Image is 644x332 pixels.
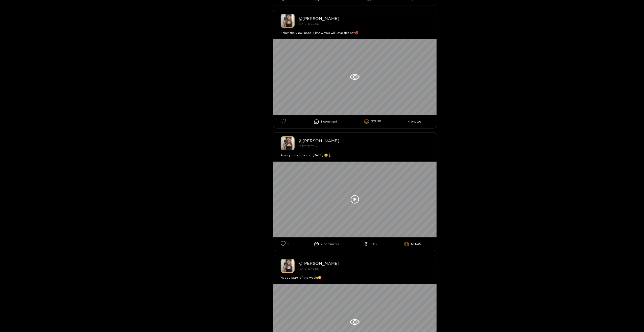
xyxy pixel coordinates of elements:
[281,30,429,35] div: Enjoy the view, babe! I know you will love this set💋
[365,242,379,246] li: 00:56
[404,242,422,247] li: $14.00
[299,139,429,143] div: @ [PERSON_NAME]
[364,119,381,124] li: $15.00
[281,241,289,247] li: 1
[299,22,319,25] small: [DATE] 10:35 am
[281,153,429,158] div: A sexy dance to end [DATE] 😉🌡️
[281,259,295,273] img: kendra
[299,261,429,266] div: @ [PERSON_NAME]
[314,242,340,247] li: 2
[324,243,340,246] span: comment s
[281,275,429,280] div: Happy start of the week!🥰
[323,120,337,124] span: comment
[299,16,429,21] div: @ [PERSON_NAME]
[299,268,319,270] small: [DATE] 10:48 am
[314,120,337,124] li: 1
[299,145,319,148] small: [DATE] 18:57 pm
[281,136,295,150] img: kendra
[281,14,295,28] img: kendra
[408,120,421,124] li: 4 photos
